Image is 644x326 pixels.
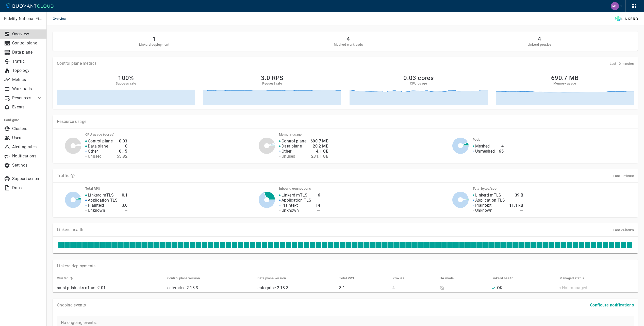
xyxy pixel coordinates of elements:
[117,139,127,144] h4: 0.03
[316,203,320,208] h4: 14
[12,41,43,46] p: Control plane
[88,198,118,203] p: Application TLS
[122,198,128,203] h4: —
[559,276,584,280] h5: Managed status
[310,154,328,159] h4: 231.1 GB
[282,154,295,159] p: Unused
[475,149,495,154] p: Unmeshed
[167,276,200,280] h5: Control plane version
[499,149,504,154] h4: 65
[588,301,636,310] button: Configure notifications
[475,193,501,198] p: Linkerd mTLS
[310,144,328,149] h4: 20.2 MB
[410,81,427,86] h5: CPU usage
[491,276,520,281] span: Linkerd health
[88,193,114,198] p: Linkerd mTLS
[4,16,42,21] p: Fidelity National Financial
[57,61,96,66] p: Control plane metrics
[527,36,552,43] h2: 4
[553,81,576,86] h5: Memory usage
[588,302,636,307] a: Configure notifications
[282,149,292,154] p: Other
[12,135,43,140] p: Users
[562,285,587,290] p: Not managed
[57,173,69,178] p: Traffic
[282,139,306,144] p: Control plane
[57,276,75,281] span: Cluster
[509,193,523,198] h4: 39 B
[475,198,505,203] p: Application TLS
[334,36,363,43] h2: 4
[339,276,361,281] span: Total RPS
[88,208,105,213] p: Unknown
[139,43,169,47] h5: Linkerd deployment
[88,154,102,159] p: Unused
[12,154,43,159] p: Notifications
[139,36,169,43] h2: 1
[12,176,43,181] p: Support center
[12,126,43,131] p: Clusters
[12,86,43,91] p: Workloads
[496,74,634,105] a: 690.7 MBMemory usage
[551,74,579,81] h2: 690.7 MB
[117,154,127,159] h4: 55.82
[475,203,492,208] p: Plaintext
[167,285,198,290] a: enterprise-2.18.3
[122,208,128,213] h4: —
[613,174,634,178] span: Last 1 minute
[282,208,299,213] p: Unknown
[611,2,619,10] img: Mohamed Fouly
[203,74,341,105] a: 3.0 RPSRequest rate
[53,12,73,25] span: Overview
[282,193,308,198] p: Linkerd mTLS
[4,118,43,122] h5: Configure
[88,144,108,149] p: Data plane
[57,74,195,105] a: 100%Success rate
[12,163,43,168] p: Settings
[12,68,43,73] p: Topology
[57,119,634,124] p: Resource usage
[12,95,32,101] p: Resources
[88,149,98,154] p: Other
[334,43,363,47] h5: Meshed workloads
[282,203,298,208] p: Plaintext
[559,276,591,281] span: Managed status
[610,62,634,66] span: Last 10 minutes
[316,193,320,198] h4: 6
[339,276,354,280] h5: Total RPS
[310,139,328,144] h4: 690.7 MB
[122,203,128,208] h4: 3.0
[475,208,492,213] p: Unknown
[12,105,43,110] p: Events
[392,285,435,290] p: 4
[316,208,320,213] h4: —
[282,198,311,203] p: Application TLS
[117,149,127,154] h4: 0.15
[509,198,523,203] h4: —
[499,144,504,149] h4: 4
[590,303,634,308] h4: Configure notifications
[262,81,282,86] h5: Request rate
[613,228,634,232] span: Last 24 hours
[57,303,86,308] p: Ongoing events
[117,144,127,149] h4: 0
[509,203,523,208] h4: 11.1 kB
[350,74,488,105] a: 0.03 coresCPU usage
[88,139,113,144] p: Control plane
[440,276,454,280] h5: HA mode
[282,144,302,149] p: Data plane
[257,276,292,281] span: Data plane version
[310,149,328,154] h4: 4.1 GB
[497,285,503,290] p: OK
[70,173,75,178] svg: TLS data is compiled from traffic seen by Linkerd proxies. RPS and TCP bytes reflect both inbound...
[316,198,320,203] h4: —
[88,203,104,208] p: Plaintext
[12,59,43,64] p: Traffic
[403,74,434,81] h2: 0.03 cores
[475,144,490,149] p: Meshed
[509,208,523,213] h4: —
[527,43,552,47] h5: Linkerd proxies
[257,276,286,280] h5: Data plane version
[57,227,83,232] p: Linkerd health
[57,276,68,280] h5: Cluster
